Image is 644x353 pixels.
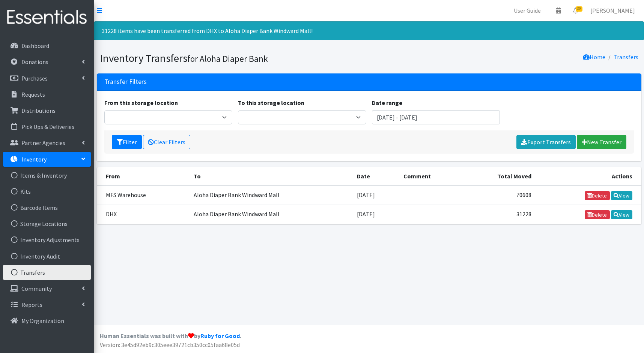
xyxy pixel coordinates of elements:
[21,107,56,114] p: Distributions
[3,200,91,215] a: Barcode Items
[21,317,64,325] p: My Organization
[3,135,91,150] a: Partner Agencies
[3,232,91,247] a: Inventory Adjustments
[516,135,576,149] a: Export Transfers
[112,135,142,149] button: Filter
[3,103,91,118] a: Distributions
[94,21,644,40] div: 31228 items have been transferred from DHX to Aloha Diaper Bank Windward Mall!
[97,205,189,224] td: DHX
[189,205,353,224] td: Aloha Diaper Bank Windward Mall
[3,297,91,312] a: Reports
[200,332,240,340] a: Ruby for Good
[100,332,241,340] strong: Human Essentials was built with by .
[21,156,47,163] p: Inventory
[583,53,605,61] a: Home
[3,54,91,69] a: Donations
[3,281,91,296] a: Community
[21,58,48,66] p: Donations
[3,265,91,280] a: Transfers
[614,53,638,61] a: Transfers
[462,167,536,185] th: Total Moved
[3,119,91,134] a: Pick Ups & Deliveries
[143,135,190,149] a: Clear Filters
[104,98,178,107] label: From this storage location
[352,205,399,224] td: [DATE]
[238,98,304,107] label: To this storage location
[97,167,189,185] th: From
[585,191,610,200] a: Delete
[3,5,91,30] img: HumanEssentials
[536,167,641,185] th: Actions
[189,167,353,185] th: To
[21,285,52,292] p: Community
[3,87,91,102] a: Requests
[21,42,49,49] p: Dashboard
[187,53,268,64] small: for Aloha Diaper Bank
[585,210,610,219] a: Delete
[3,313,91,328] a: My Organization
[584,3,641,18] a: [PERSON_NAME]
[104,78,147,86] h3: Transfer Filters
[399,167,462,185] th: Comment
[97,185,189,205] td: MFS Warehouse
[611,210,632,219] a: View
[372,110,500,124] input: January 1, 2011 - December 31, 2011
[3,152,91,167] a: Inventory
[508,3,547,18] a: User Guide
[611,191,632,200] a: View
[567,3,584,18] a: 39
[21,75,48,82] p: Purchases
[21,139,65,147] p: Partner Agencies
[3,38,91,53] a: Dashboard
[576,6,582,12] span: 39
[372,98,402,107] label: Date range
[352,185,399,205] td: [DATE]
[462,185,536,205] td: 70608
[352,167,399,185] th: Date
[3,216,91,231] a: Storage Locations
[21,91,45,98] p: Requests
[577,135,626,149] a: New Transfer
[3,71,91,86] a: Purchases
[100,52,366,65] h1: Inventory Transfers
[21,123,74,130] p: Pick Ups & Deliveries
[462,205,536,224] td: 31228
[3,168,91,183] a: Items & Inventory
[21,301,42,308] p: Reports
[3,249,91,264] a: Inventory Audit
[3,184,91,199] a: Kits
[100,341,240,349] span: Version: 3e45d92eb9c305eee39721cb350cc05faa68e05d
[189,185,353,205] td: Aloha Diaper Bank Windward Mall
